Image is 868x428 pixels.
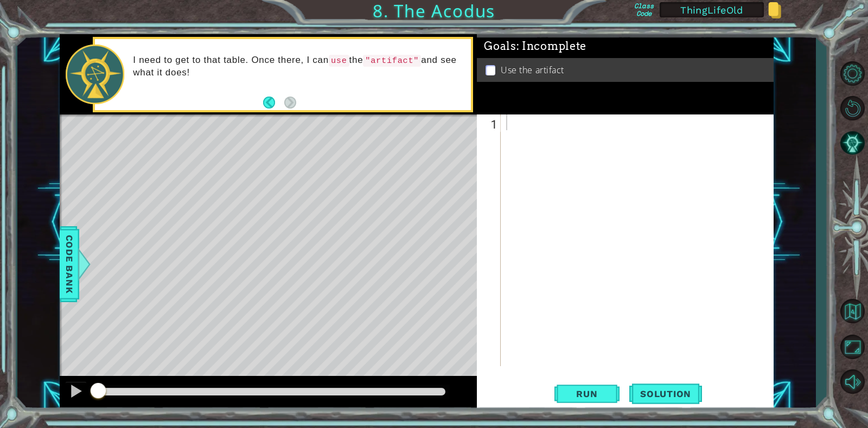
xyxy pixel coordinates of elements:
[565,388,608,399] span: Run
[133,54,463,79] p: I need to get to that table. Once there, I can the and see what it does!
[329,55,349,67] code: use
[837,127,868,159] button: AI Hint
[516,40,586,53] span: : Incomplete
[837,93,868,124] button: Restart Level
[501,64,564,76] p: Use the artifact
[837,58,868,90] button: Level Options
[633,2,655,17] label: Class Code
[363,55,421,67] code: "artifact"
[61,231,78,297] span: Code Bank
[629,388,702,399] span: Solution
[837,293,868,329] a: Back to Map
[629,379,702,409] button: Solution
[768,2,781,18] img: Copy class code
[479,116,501,132] div: 1
[484,40,586,53] span: Goals
[554,379,620,409] button: Shift+Enter: Run current code.
[65,381,87,404] button: Ctrl + P: Pause
[837,331,868,362] button: Maximize Browser
[837,366,868,397] button: Mute
[263,97,284,108] button: Back
[837,295,868,327] button: Back to Map
[284,97,296,108] button: Next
